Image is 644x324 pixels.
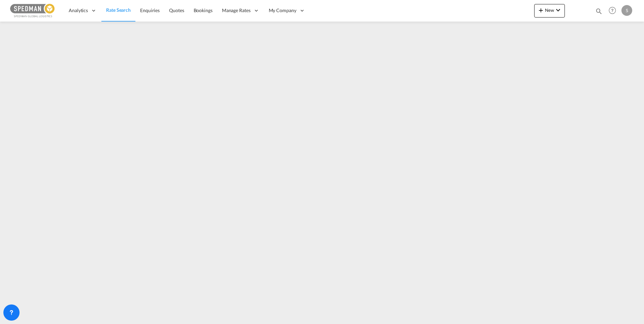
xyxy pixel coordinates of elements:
[194,7,213,13] span: Bookings
[269,7,296,14] span: My Company
[106,7,131,13] span: Rate Search
[607,5,621,17] div: Help
[621,5,632,16] div: S
[554,6,562,14] md-icon: icon-chevron-down
[222,7,251,14] span: Manage Rates
[595,7,603,15] md-icon: icon-magnify
[607,5,618,16] span: Help
[537,6,545,14] md-icon: icon-plus 400-fg
[534,4,565,18] button: icon-plus 400-fgNewicon-chevron-down
[595,7,603,18] div: icon-magnify
[537,7,562,13] span: New
[140,7,160,13] span: Enquiries
[69,7,88,14] span: Analytics
[10,3,56,18] img: c12ca350ff1b11efb6b291369744d907.png
[169,7,184,13] span: Quotes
